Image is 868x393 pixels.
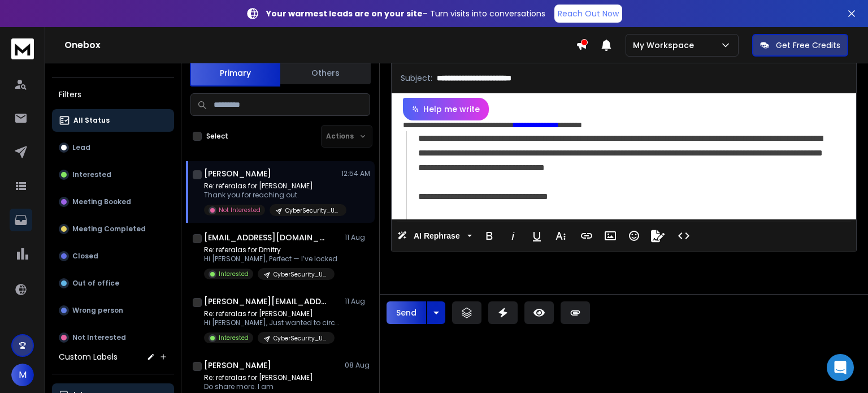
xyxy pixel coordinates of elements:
button: Lead [52,136,174,159]
button: Help me write [403,98,489,120]
button: Closed [52,245,174,267]
button: Code View [673,224,695,247]
p: Lead [72,143,90,152]
div: Open Intercom Messenger [827,354,854,381]
p: Not Interested [219,206,261,214]
p: Not Interested [72,333,126,342]
button: Not Interested [52,326,174,349]
button: Insert Link (Ctrl+K) [576,224,597,247]
p: Hi [PERSON_NAME], Just wanted to circle [204,318,340,327]
button: Send [387,301,426,324]
button: Meeting Completed [52,218,174,240]
button: M [11,364,34,386]
h3: Filters [52,87,174,102]
p: Get Free Credits [776,40,840,51]
button: Bold (Ctrl+B) [479,224,500,247]
p: Re: referalas for [PERSON_NAME] [204,182,340,191]
a: Reach Out Now [554,5,622,23]
h1: [PERSON_NAME] [204,360,271,371]
button: Wrong person [52,299,174,322]
p: Closed [72,252,98,261]
p: 08 Aug [345,361,370,370]
h1: [EMAIL_ADDRESS][DOMAIN_NAME] [204,232,328,243]
p: 11 Aug [345,233,370,242]
button: Out of office [52,272,174,295]
h1: [PERSON_NAME] [204,168,271,179]
button: AI Rephrase [395,224,474,247]
p: Thank you for reaching out. [204,191,340,200]
h3: Custom Labels [59,351,118,362]
p: Do share more. I am [204,382,335,391]
p: Interested [219,270,249,278]
button: Meeting Booked [52,191,174,213]
p: My Workspace [633,40,698,51]
button: Primary [190,59,280,87]
button: Insert Image (Ctrl+P) [600,224,621,247]
p: – Turn visits into conversations [266,8,545,19]
h1: [PERSON_NAME][EMAIL_ADDRESS][DOMAIN_NAME] [204,296,328,307]
p: Re: referalas for [PERSON_NAME] [204,309,340,318]
button: Italic (Ctrl+I) [502,224,524,247]
p: Out of office [72,279,119,288]
button: Others [280,61,371,85]
p: Hi [PERSON_NAME], Perfect — I’ve locked [204,254,337,264]
button: Interested [52,163,174,186]
img: logo [11,38,34,59]
p: Interested [72,170,111,179]
p: Re: referalas for [PERSON_NAME] [204,373,335,382]
button: Get Free Credits [752,34,848,57]
p: 12:54 AM [341,169,370,178]
p: Reach Out Now [558,8,619,19]
p: CyberSecurity_USA [274,334,328,343]
button: All Status [52,109,174,132]
p: Meeting Completed [72,224,146,234]
p: Interested [219,334,249,342]
strong: Your warmest leads are on your site [266,8,423,19]
p: CyberSecurity_USA [274,270,328,279]
p: CyberSecurity_USA [285,206,340,215]
p: Meeting Booked [72,197,131,206]
h1: Onebox [64,38,576,52]
p: Wrong person [72,306,123,315]
p: Subject: [401,72,432,84]
button: Signature [647,224,669,247]
p: Re: referalas for Dmitry [204,245,337,254]
label: Select [206,132,228,141]
span: AI Rephrase [411,231,462,241]
p: All Status [73,116,110,125]
p: 11 Aug [345,297,370,306]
